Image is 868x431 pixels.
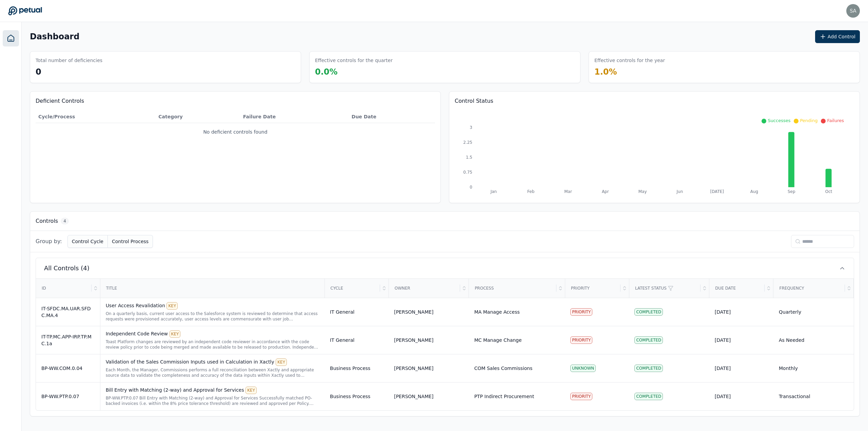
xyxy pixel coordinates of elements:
[324,298,389,326] td: IT General
[36,97,435,105] h3: Deficient Controls
[715,337,768,344] div: [DATE]
[602,189,609,194] tspan: Apr
[106,339,319,350] div: Toast Platform changes are reviewed by an independent code reviewer in accordance with the code r...
[570,336,592,344] div: PRIORITY
[106,395,319,406] div: BP-WW.PTP.0.07 Bill Entry with Matching (2-way) and Approval for Services Successfully matched PO...
[710,189,724,194] tspan: [DATE]
[594,67,617,77] span: 1.0 %
[638,189,647,194] tspan: May
[41,333,95,347] div: IT-TP.MC.APP-IRP.TP.MC.1a
[455,97,854,105] h3: Control Status
[469,279,556,297] div: Process
[570,308,592,316] div: PRIORITY
[773,326,854,354] td: As Needed
[389,279,460,297] div: Owner
[106,358,319,366] div: Validation of the Sales Commission Inputs used in Calculation in Xactly
[773,354,854,382] td: Monthly
[490,189,497,194] tspan: Jan
[463,140,472,145] tspan: 2.25
[634,365,663,372] div: Completed
[466,155,472,160] tspan: 1.5
[44,263,90,273] span: All Controls (4)
[36,258,854,278] button: All Controls (4)
[315,57,393,64] h3: Effective controls for the quarter
[325,279,380,297] div: Cycle
[815,30,860,43] button: Add Control
[41,365,95,372] div: BP-WW.COM.0.04
[245,387,257,394] div: KEY
[30,31,79,42] h1: Dashboard
[630,279,701,297] div: Latest Status
[41,393,95,400] div: BP-WW.PTP.0.07
[715,393,768,400] div: [DATE]
[566,279,620,297] div: Priority
[394,365,433,372] div: [PERSON_NAME]
[394,309,433,315] div: [PERSON_NAME]
[470,125,472,130] tspan: 3
[36,217,58,225] h3: Controls
[773,298,854,326] td: Quarterly
[106,311,319,322] div: On a quarterly basis, current user access to the Salesforce system is reviewed to determine that ...
[276,358,287,366] div: KEY
[324,326,389,354] td: IT General
[774,279,845,297] div: Frequency
[570,393,592,400] div: PRIORITY
[570,365,596,372] div: UNKNOWN
[106,387,319,394] div: Bill Entry with Matching (2-way) and Approval for Services
[36,67,41,77] span: 0
[324,354,389,382] td: Business Process
[846,4,860,18] img: sahil.gupta@toasttab.com
[170,330,181,338] div: KEY
[240,111,349,123] th: Failure Date
[3,30,19,46] a: Dashboard
[106,302,319,310] div: User Access Revalidation
[156,111,240,123] th: Category
[634,393,663,400] div: Completed
[8,6,42,16] a: Go to Dashboard
[106,330,319,338] div: Independent Code Review
[36,111,156,123] th: Cycle/Process
[710,279,765,297] div: Due Date
[474,365,533,372] div: COM Sales Commissions
[474,309,520,315] div: MA Manage Access
[564,189,572,194] tspan: Mar
[800,118,817,123] span: Pending
[715,365,768,372] div: [DATE]
[315,67,338,77] span: 0.0 %
[474,337,522,344] div: MC Manage Change
[394,393,433,400] div: [PERSON_NAME]
[463,170,472,175] tspan: 0.75
[594,57,665,64] h3: Effective controls for the year
[715,309,768,315] div: [DATE]
[67,235,108,248] button: Control Cycle
[394,337,433,344] div: [PERSON_NAME]
[349,111,435,123] th: Due Date
[36,237,62,246] span: Group by:
[61,218,69,224] span: 4
[108,235,153,248] button: Control Process
[470,185,472,190] tspan: 0
[36,279,92,297] div: ID
[106,367,319,378] div: Each Month, the Manager, Commissions performs a full reconciliation between Xactly and appropriat...
[474,393,534,400] div: PTP Indirect Procurement
[41,305,95,319] div: IT-SFDC.MA.UAR.SFDC.MA.4
[324,382,389,410] td: Business Process
[676,189,683,194] tspan: Jun
[634,308,663,316] div: Completed
[36,57,102,64] h3: Total number of deficiencies
[825,189,832,194] tspan: Oct
[773,382,854,410] td: Transactional
[101,279,324,297] div: Title
[768,118,790,123] span: Successes
[788,189,795,194] tspan: Sep
[827,118,844,123] span: Failures
[527,189,534,194] tspan: Feb
[750,189,758,194] tspan: Aug
[634,336,663,344] div: Completed
[36,123,435,141] td: No deficient controls found
[166,302,178,310] div: KEY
